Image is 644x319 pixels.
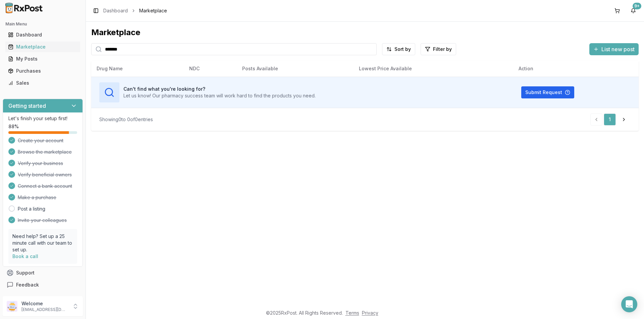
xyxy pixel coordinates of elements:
a: Privacy [362,310,378,316]
span: Create your account [18,137,63,144]
div: 9+ [633,3,641,9]
button: Purchases [3,66,83,76]
a: Dashboard [5,29,80,41]
button: Filter by [421,43,456,55]
button: List new post [589,43,639,55]
button: Submit Request [521,86,574,98]
p: [EMAIL_ADDRESS][DOMAIN_NAME] [21,307,68,312]
a: Post a listing [18,206,45,212]
span: Invite your colleagues [18,217,67,224]
p: Welcome [21,300,68,307]
button: Marketplace [3,42,83,52]
button: Support [3,267,83,279]
img: RxPost Logo [3,3,46,13]
span: Marketplace [139,7,167,14]
th: Drug Name [91,61,184,77]
div: Marketplace [8,44,77,50]
div: Open Intercom Messenger [621,296,637,312]
th: NDC [184,61,237,77]
nav: pagination [590,113,631,126]
div: Purchases [8,68,77,74]
button: Sort by [382,43,415,55]
p: Let us know! Our pharmacy success team will work hard to find the products you need. [123,92,316,99]
a: Book a call [12,253,38,259]
p: Need help? Set up a 25 minute call with our team to set up. [12,233,73,253]
img: User avatar [7,301,17,312]
h3: Can't find what you're looking for? [123,86,316,92]
span: Browse the marketplace [18,149,72,155]
button: Sales [3,78,83,88]
a: Purchases [5,65,80,77]
a: Sales [5,77,80,89]
th: Posts Available [237,61,354,77]
th: Lowest Price Available [354,61,513,77]
a: Marketplace [5,41,80,53]
span: Feedback [16,282,39,288]
a: Dashboard [103,7,128,14]
div: Dashboard [8,31,77,38]
span: Make a purchase [18,194,56,201]
span: Connect a bank account [18,183,72,189]
button: 9+ [628,5,639,16]
span: Sort by [394,46,411,53]
button: Feedback [3,279,83,291]
p: Let's finish your setup first! [8,115,77,122]
button: Dashboard [3,29,83,40]
span: Verify your business [18,160,63,167]
div: Marketplace [91,27,639,38]
a: List new post [589,47,639,53]
a: My Posts [5,53,80,65]
h3: Getting started [8,102,46,110]
button: My Posts [3,54,83,64]
div: Sales [8,80,77,86]
a: Terms [345,310,359,316]
a: Go to next page [617,113,631,126]
h2: Main Menu [5,21,80,27]
span: Verify beneficial owners [18,171,72,178]
span: 88 % [8,123,19,130]
div: Showing 0 to 0 of 0 entries [99,116,153,123]
a: 1 [604,113,616,126]
th: Action [513,61,639,77]
span: Filter by [433,46,452,53]
div: My Posts [8,56,77,62]
span: List new post [601,45,635,53]
nav: breadcrumb [103,7,167,14]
